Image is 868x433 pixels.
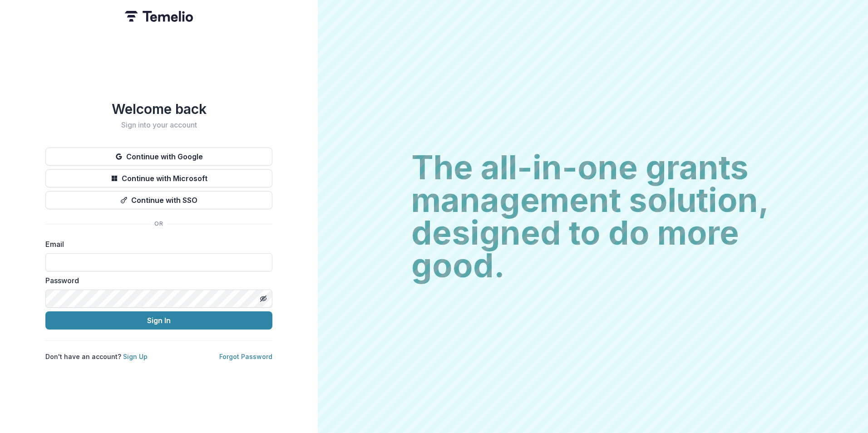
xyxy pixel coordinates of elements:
p: Don't have an account? [45,352,148,361]
h2: Sign into your account [45,121,272,129]
button: Continue with SSO [45,191,272,209]
label: Password [45,275,267,286]
button: Sign In [45,311,272,330]
a: Sign Up [123,353,148,360]
label: Email [45,239,267,250]
a: Forgot Password [219,353,272,360]
button: Continue with Microsoft [45,169,272,187]
img: Temelio [125,11,193,22]
button: Continue with Google [45,148,272,166]
h1: Welcome back [45,101,272,117]
button: Toggle password visibility [256,291,271,306]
